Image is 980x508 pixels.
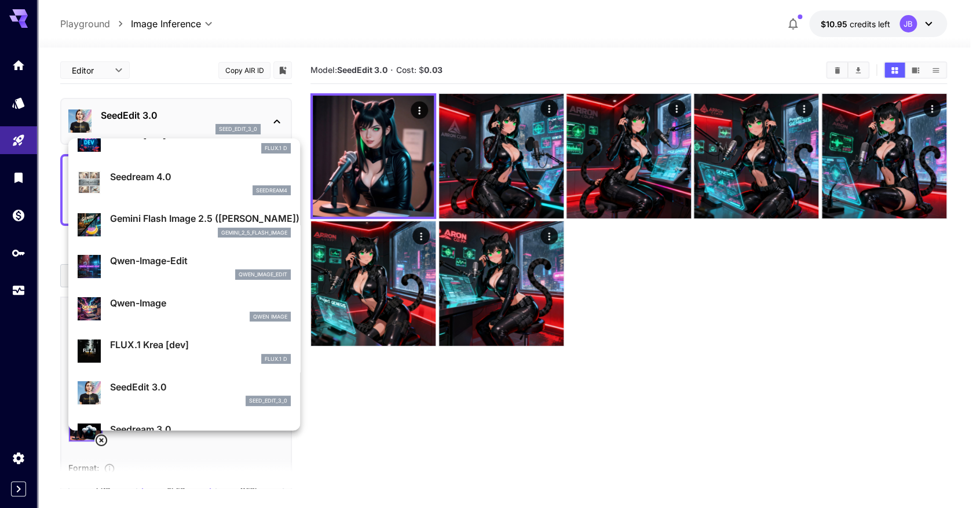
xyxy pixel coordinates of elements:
[110,211,291,225] p: Gemini Flash Image 2.5 ([PERSON_NAME])
[253,313,287,321] p: Qwen Image
[78,418,291,453] div: Seedream 3.0
[265,355,287,363] p: FLUX.1 D
[265,144,287,152] p: FLUX.1 D
[110,254,291,268] p: Qwen-Image-Edit
[110,170,291,184] p: Seedream 4.0
[110,422,291,436] p: Seedream 3.0
[249,397,287,405] p: seed_edit_3_0
[239,271,287,279] p: qwen_image_edit
[78,123,291,158] div: FLUX.1 [dev]FLUX.1 D
[78,291,291,327] div: Qwen-ImageQwen Image
[110,338,291,352] p: FLUX.1 Krea [dev]
[78,207,291,242] div: Gemini Flash Image 2.5 ([PERSON_NAME])gemini_2_5_flash_image
[78,249,291,284] div: Qwen-Image-Editqwen_image_edit
[78,375,291,411] div: SeedEdit 3.0seed_edit_3_0
[221,229,287,237] p: gemini_2_5_flash_image
[256,187,287,195] p: seedream4
[78,333,291,368] div: FLUX.1 Krea [dev]FLUX.1 D
[110,380,291,394] p: SeedEdit 3.0
[78,165,291,200] div: Seedream 4.0seedream4
[110,296,291,310] p: Qwen-Image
